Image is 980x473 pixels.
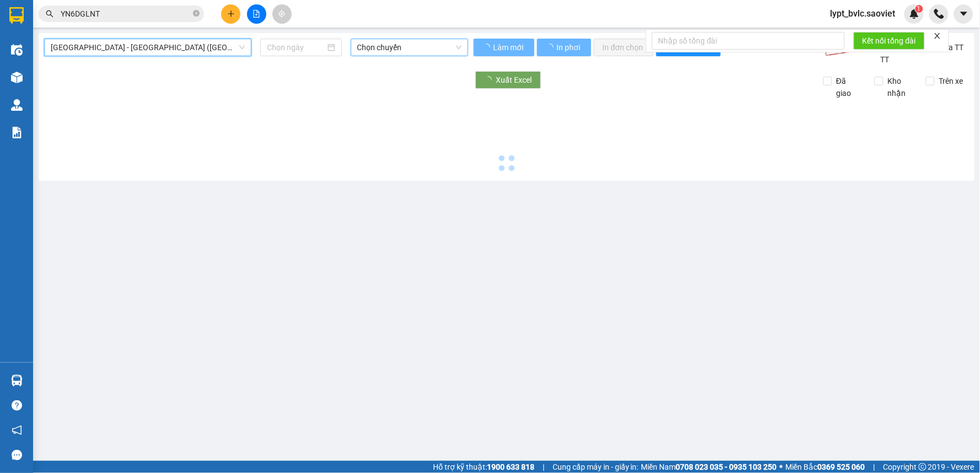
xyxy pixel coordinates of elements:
[483,44,492,51] span: loading
[934,9,944,19] img: phone-icon
[553,461,639,473] span: Cung cấp máy in - giấy in:
[543,461,544,473] span: |
[546,44,555,51] span: loading
[917,5,921,13] span: 1
[9,7,24,24] img: logo-vxr
[786,461,865,473] span: Miền Bắc
[883,75,918,99] span: Kho nhận
[227,10,235,18] span: plus
[278,10,286,18] span: aim
[959,9,969,19] span: caret-down
[267,41,325,53] input: Chọn ngày
[221,4,240,24] button: plus
[641,461,777,473] span: Miền Nam
[12,425,22,436] span: notification
[832,75,866,99] span: Đã giao
[12,400,22,411] span: question-circle
[874,461,875,473] span: |
[474,39,534,56] button: Làm mới
[11,127,23,138] img: solution-icon
[594,39,654,56] button: In đơn chọn
[253,10,260,18] span: file-add
[863,35,916,47] span: Kết nối tổng đài
[61,8,191,20] input: Tìm tên, số ĐT hoặc mã đơn
[909,9,919,19] img: icon-new-feature
[557,41,582,53] span: In phơi
[11,99,23,111] img: warehouse-icon
[494,41,526,53] span: Làm mới
[11,375,23,386] img: warehouse-icon
[193,9,200,19] span: close-circle
[487,463,534,471] strong: 1900 633 818
[433,461,534,473] span: Hỗ trợ kỹ thuật:
[475,71,541,89] button: Xuất Excel
[11,72,23,83] img: warehouse-icon
[51,39,245,56] span: Hà Nội - Lào Cai - Sapa (Giường)
[193,10,200,17] span: close-circle
[537,39,591,56] button: In phơi
[652,32,845,50] input: Nhập số tổng đài
[676,463,777,471] strong: 0708 023 035 - 0935 103 250
[934,32,941,40] span: close
[357,39,462,56] span: Chọn chuyến
[854,32,925,50] button: Kết nối tổng đài
[46,10,53,18] span: search
[822,7,904,20] span: lypt_bvlc.saoviet
[919,463,927,471] span: copyright
[818,463,865,471] strong: 0369 525 060
[915,5,923,13] sup: 1
[935,75,968,87] span: Trên xe
[11,44,23,56] img: warehouse-icon
[780,465,783,469] span: ⚪️
[272,4,292,24] button: aim
[12,450,22,460] span: message
[954,4,973,24] button: caret-down
[247,4,266,24] button: file-add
